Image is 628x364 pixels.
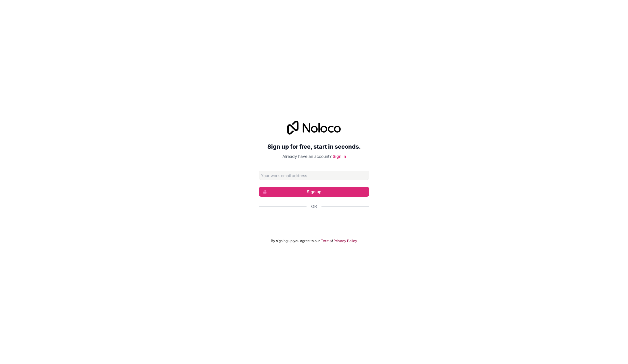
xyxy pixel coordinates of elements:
span: By signing up you agree to our [271,239,320,243]
a: Sign in [333,154,346,159]
a: Terms [321,239,331,243]
span: & [331,239,334,243]
button: Sign up [259,187,369,197]
input: Email address [259,171,369,180]
h2: Sign up for free, start in seconds. [259,141,369,152]
span: Already have an account? [282,154,332,159]
span: Or [311,204,317,209]
a: Privacy Policy [334,239,357,243]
